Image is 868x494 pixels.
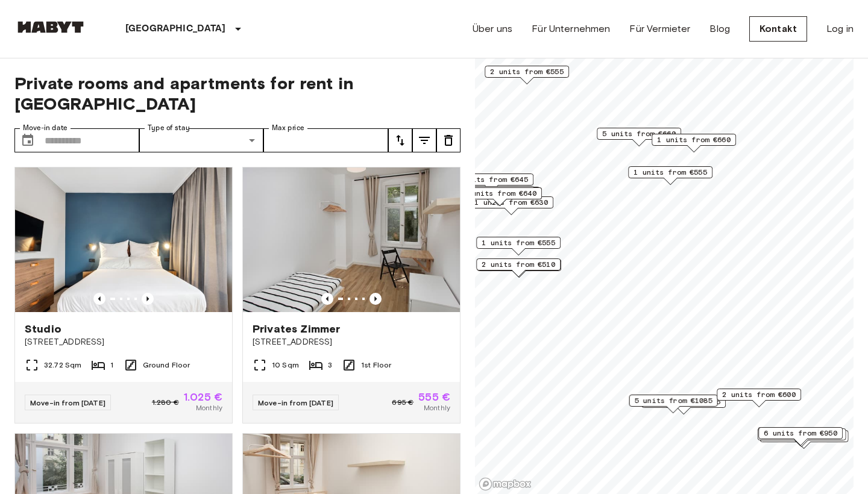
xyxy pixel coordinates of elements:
[635,395,712,406] span: 5 units from €1085
[30,398,105,407] span: Move-in from [DATE]
[482,259,555,270] span: 2 units from €510
[424,402,450,413] span: Monthly
[412,128,436,152] button: tune
[473,22,512,36] a: Über uns
[272,123,304,133] label: Max price
[321,293,333,305] button: Previous image
[253,322,340,336] span: Privates Zimmer
[148,123,190,133] label: Type of stay
[826,22,854,36] a: Log in
[436,128,461,152] button: tune
[25,336,222,348] span: [STREET_ADDRESS]
[25,322,61,336] span: Studio
[454,174,528,185] span: 1 units from €645
[272,360,299,370] span: 10 Sqm
[758,427,843,446] div: Map marker
[485,66,569,84] div: Map marker
[758,427,842,446] div: Map marker
[23,123,68,133] label: Move-in date
[749,16,807,42] a: Kontakt
[463,188,536,199] span: 1 units from €640
[258,398,333,407] span: Move-in from [DATE]
[449,174,533,192] div: Map marker
[629,395,718,413] div: Map marker
[482,237,555,248] span: 1 units from €555
[14,21,87,33] img: Habyt
[717,389,801,407] div: Map marker
[722,389,796,400] span: 2 units from €600
[602,128,676,139] span: 5 units from €660
[14,73,461,114] span: Private rooms and apartments for rent in [GEOGRAPHIC_DATA]
[629,22,690,36] a: Für Vermieter
[709,22,730,36] a: Blog
[760,430,849,449] div: Map marker
[15,167,232,312] img: Marketing picture of unit DE-01-481-006-01
[125,22,226,36] p: [GEOGRAPHIC_DATA]
[456,187,529,198] span: 1 units from €790
[110,360,113,370] span: 1
[44,360,81,370] span: 32.72 Sqm
[361,360,391,370] span: 1st Floor
[243,167,460,312] img: Marketing picture of unit DE-01-233-02M
[14,167,233,424] a: Marketing picture of unit DE-01-481-006-01Previous imagePrevious imageStudio[STREET_ADDRESS]32.72...
[758,428,846,447] div: Map marker
[242,167,461,424] a: Marketing picture of unit DE-01-233-02MPrevious imagePrevious imagePrivates Zimmer[STREET_ADDRESS...
[476,258,561,277] div: Map marker
[184,392,222,402] span: 1.025 €
[628,166,712,185] div: Map marker
[253,336,450,348] span: [STREET_ADDRESS]
[490,66,564,77] span: 2 units from €555
[16,128,40,152] button: Choose date
[328,360,332,370] span: 3
[142,293,154,305] button: Previous image
[476,237,561,255] div: Map marker
[152,397,179,408] span: 1.280 €
[479,477,532,491] a: Mapbox logo
[450,186,535,205] div: Map marker
[764,428,837,439] span: 6 units from €950
[370,293,382,305] button: Previous image
[597,128,681,146] div: Map marker
[143,360,190,370] span: Ground Floor
[532,22,610,36] a: Für Unternehmen
[634,167,707,178] span: 1 units from €555
[652,134,736,152] div: Map marker
[392,397,414,408] span: 695 €
[418,392,450,402] span: 555 €
[474,197,548,208] span: 1 units from €630
[93,293,105,305] button: Previous image
[196,402,222,413] span: Monthly
[657,134,731,145] span: 1 units from €660
[388,128,412,152] button: tune
[458,187,542,206] div: Map marker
